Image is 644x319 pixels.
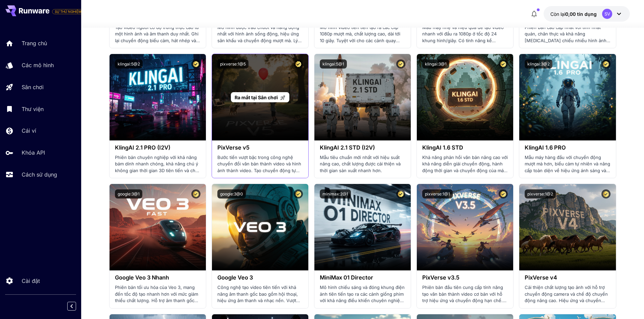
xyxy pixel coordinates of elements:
[191,189,200,198] button: Mẫu được chứng nhận – Được kiểm tra để có hiệu suất tốt nhất và bao gồm giấy phép thương mại.
[417,54,513,140] img: thay thế
[425,61,447,67] font: klingai:3@1
[417,184,513,270] img: thay thế
[396,59,405,69] button: Mẫu được chứng nhận – Được kiểm tra để có hiệu suất tốt nhất và bao gồm giấy phép thương mại.
[22,84,44,90] font: Sân chơi
[519,184,616,270] img: thay thế
[217,274,253,281] font: Google Veo 3
[527,61,550,67] font: klingai:3@2
[320,189,351,198] button: minimax:2@1
[22,40,47,47] font: Trang chủ
[217,59,248,69] button: pixverse:1@5
[550,10,597,18] div: 0,00 đô la
[396,189,405,198] button: Mẫu được chứng nhận – Được kiểm tra để có hiệu suất tốt nhất và bao gồm giấy phép thương mại.
[320,155,401,173] font: Mẫu tiêu chuẩn mới nhất với hiệu suất nâng cao, chất lượng được cải thiện và thời gian sản xuất n...
[425,191,450,196] font: pixverse:1@1
[191,59,200,69] button: Mẫu được chứng nhận – Được kiểm tra để có hiệu suất tốt nhất và bao gồm giấy phép thương mại.
[601,189,611,198] button: Mẫu được chứng nhận – Được kiểm tra để có hiệu suất tốt nhất và bao gồm giấy phép thương mại.
[320,25,400,56] font: Mô hình video tiên tiến tạo ra các clip 1080p mượt mà, chất lượng cao, dài tới 10 giây. Tuyệt vời...
[231,92,289,103] a: Ra mắt tại Sân chơi
[422,274,459,281] font: PixVerse v3.5
[115,189,142,198] button: google:3@1
[323,61,344,67] font: klingai:5@1
[525,285,608,310] font: Cải thiện chất lượng tạo ảnh với hỗ trợ chuyển động camera và chế độ chuyển động nâng cao. Hiệu ứ...
[212,184,308,270] img: thay thế
[217,25,302,56] font: Mô hình được trau chuốt và năng động nhất với hình ảnh sống động, hiệu ứng sân khấu và chuyển độn...
[235,95,278,100] font: Ra mắt tại Sân chơi
[314,54,411,140] img: thay thế
[499,59,508,69] button: Mẫu được chứng nhận – Được kiểm tra để có hiệu suất tốt nhất và bao gồm giấy phép thương mại.
[527,191,553,196] font: pixverse:1@2
[22,277,40,284] font: Cài đặt
[525,144,566,151] font: KlingAI 1.6 PRO
[220,191,243,196] font: google:3@0
[22,127,36,134] font: Cái ví
[115,155,199,180] font: Phiên bản chuyên nghiệp với khả năng bám dính nhanh chóng, khả năng chú ý không gian thời gian 3D...
[499,189,508,198] button: Mẫu được chứng nhận – Được kiểm tra để có hiệu suất tốt nhất và bao gồm giấy phép thương mại.
[525,189,556,198] button: pixverse:1@2
[115,144,170,151] font: KlingAI 2.1 PRO (I2V)
[320,144,375,151] font: KlingAI 2.1 STD (I2V)
[565,11,597,17] font: 0,00 tín dụng
[55,9,81,14] font: SỰ THỬ NGHIỆM
[22,149,45,156] font: Khóa API
[220,61,246,67] font: pixverse:1@5
[519,54,616,140] img: thay thế
[422,285,506,310] font: Phiên bản đầu tiên cung cấp tính năng tạo văn bản thành video cơ bản với hỗ trợ hiệu ứng và chuyể...
[22,106,44,112] font: Thư viện
[217,285,300,316] font: Công nghệ tạo video tiên tiến với khả năng âm thanh gốc bao gồm hội thoại, hiệu ứng âm thanh và n...
[294,59,303,69] button: Mẫu được chứng nhận – Được kiểm tra để có hiệu suất tốt nhất và bao gồm giấy phép thương mại.
[422,155,508,180] font: Khả năng phản hồi văn bản nâng cao với khả năng diễn giải chuyển động, hành động thời gian và chu...
[320,59,347,69] button: klingai:5@1
[217,155,301,193] font: Bước tiến vượt bậc trong công nghệ chuyển đổi văn bản thành video và hình ảnh thành video. Tạo ch...
[604,11,610,17] font: SV
[422,189,453,198] button: pixverse:1@1
[544,6,630,22] button: 0,00 đô laSV
[52,7,84,16] span: Thêm thẻ thanh toán của bạn để sử dụng đầy đủ chức năng của nền tảng.
[22,171,57,178] font: Cách sử dụng
[601,59,611,69] button: Mẫu được chứng nhận – Được kiểm tra để có hiệu suất tốt nhất và bao gồm giấy phép thương mại.
[115,59,143,69] button: klingai:5@2
[22,62,54,69] font: Các mô hình
[314,184,411,270] img: thay thế
[72,300,81,312] div: Thu gọn thanh bên
[217,189,246,198] button: google:3@0
[67,302,76,311] button: Thu gọn thanh bên
[422,25,507,56] font: Mẫu máy nhẹ và hiệu quả để tạo video nhanh với đầu ra 1080p ở tốc độ 24 khung hình/giây. Có tính ...
[110,54,206,140] img: thay thế
[525,59,552,69] button: klingai:3@2
[525,25,610,56] font: Phiên bản cao cấp nhất với tính nhất quán, chân thực và khả năng [MEDICAL_DATA] chiếu nhiều hình ...
[422,59,449,69] button: klingai:3@1
[118,191,140,196] font: google:3@1
[115,274,169,281] font: Google Veo 3 Nhanh
[110,184,206,270] img: thay thế
[323,191,348,196] font: minimax:2@1
[217,144,249,151] font: PixVerse v5
[294,189,303,198] button: Mẫu được chứng nhận – Được kiểm tra để có hiệu suất tốt nhất và bao gồm giấy phép thương mại.
[550,11,565,17] font: Còn lại
[525,274,557,281] font: PixVerse v4
[320,285,405,310] font: Mô hình chiếu sáng và đóng khung điện ảnh tiên tiến tạo ra các cảnh giống phim với khả năng điều ...
[525,155,610,180] font: Mẫu máy hàng đầu với chuyển động mượt mà hơn, biểu cảm tự nhiên và nâng cấp toàn diện về hiệu ứng...
[320,274,373,281] font: MiniMax 01 Director
[118,61,140,67] font: klingai:5@2
[422,144,463,151] font: KlingAI 1.6 STD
